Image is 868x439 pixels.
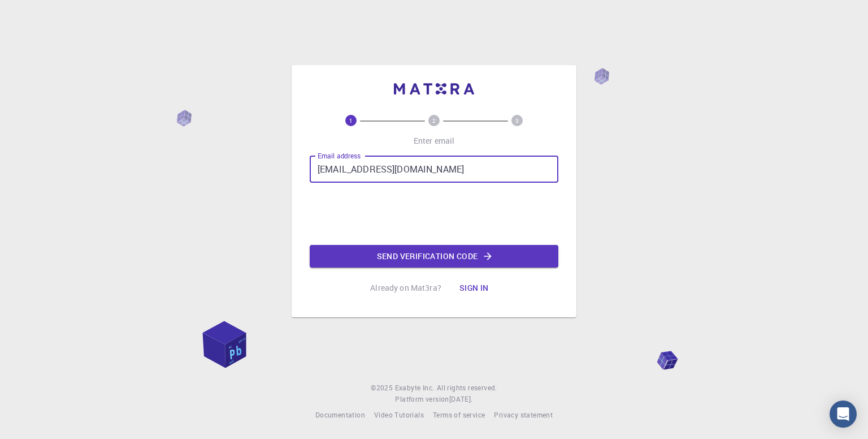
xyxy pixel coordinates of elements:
span: Privacy statement [494,410,553,419]
a: Video Tutorials [374,410,424,421]
a: Exabyte Inc. [395,382,435,394]
span: Platform version [395,394,449,405]
div: Open Intercom Messenger [830,401,857,428]
span: All rights reserved. [437,382,497,394]
text: 2 [432,117,436,124]
button: Send verification code [310,245,558,268]
text: 1 [349,117,353,124]
p: Already on Mat3ra? [370,282,441,294]
a: Documentation [315,410,365,421]
label: Email address [318,151,361,161]
a: Privacy statement [494,410,553,421]
iframe: reCAPTCHA [348,192,520,236]
text: 3 [515,117,519,124]
span: Documentation [315,410,365,419]
span: © 2025 [371,382,394,394]
a: Terms of service [433,410,485,421]
a: [DATE]. [449,394,473,405]
span: Video Tutorials [374,410,424,419]
span: Exabyte Inc. [395,383,435,392]
span: [DATE] . [449,394,473,403]
span: Terms of service [433,410,485,419]
p: Enter email [414,135,455,147]
button: Sign in [450,277,498,299]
